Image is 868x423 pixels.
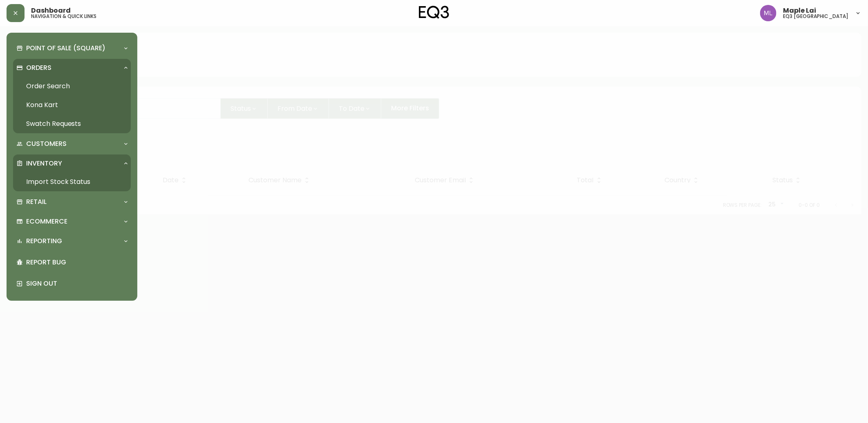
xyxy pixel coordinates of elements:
p: Orders [26,63,51,72]
span: Maple Lai [783,7,816,14]
span: Dashboard [31,7,71,14]
div: Point of Sale (Square) [13,39,131,57]
div: Ecommerce [13,213,131,231]
div: Orders [13,59,131,77]
p: Reporting [26,237,62,246]
div: Sign Out [13,273,131,294]
a: Order Search [13,77,131,96]
div: Report Bug [13,252,131,273]
div: Reporting [13,232,131,250]
h5: navigation & quick links [31,14,96,19]
a: Import Stock Status [13,172,131,191]
img: 61e28cffcf8cc9f4e300d877dd684943 [760,5,776,21]
img: logo [419,6,449,19]
a: Kona Kart [13,96,131,114]
p: Customers [26,139,67,148]
p: Sign Out [26,279,128,288]
p: Report Bug [26,258,128,267]
div: Inventory [13,154,131,172]
p: Ecommerce [26,217,67,226]
div: Retail [13,193,131,211]
p: Retail [26,197,47,206]
div: Customers [13,135,131,153]
p: Inventory [26,159,62,168]
a: Swatch Requests [13,114,131,133]
p: Point of Sale (Square) [26,44,105,53]
h5: eq3 [GEOGRAPHIC_DATA] [783,14,848,19]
